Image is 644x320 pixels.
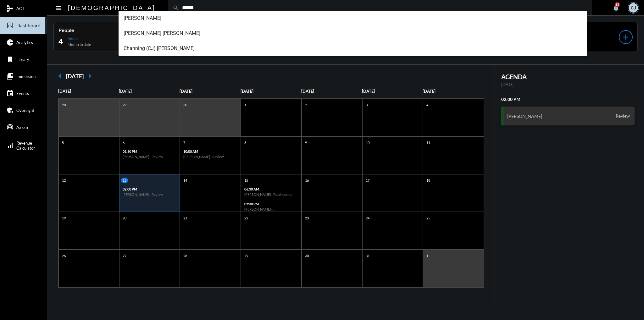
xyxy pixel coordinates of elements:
mat-icon: insert_chart_outlined [6,22,14,29]
p: 27 [121,253,128,258]
p: 30 [182,102,189,108]
span: [PERSON_NAME] [PERSON_NAME] [124,26,582,41]
p: [DATE] [119,89,180,94]
p: 11 [425,140,432,145]
mat-icon: bookmark [6,56,14,63]
p: 28 [182,253,189,258]
h2: [DATE] [66,73,84,80]
h6: [PERSON_NAME] - Review [183,155,237,159]
p: 17 [364,178,371,183]
p: 10 [364,140,371,145]
mat-icon: event [6,90,14,97]
h6: [PERSON_NAME] - Relationship [244,192,298,196]
p: 22 [243,215,250,221]
mat-icon: arrow_right [84,70,96,82]
p: 31 [364,253,371,258]
mat-icon: search [173,5,179,11]
p: 24 [364,215,371,221]
p: 12 [60,178,67,183]
p: 26 [60,253,67,258]
div: 35 [615,2,620,7]
p: Month to date [68,42,91,47]
mat-icon: pie_chart [6,39,14,46]
p: 23 [303,215,310,221]
p: 6 [121,140,126,145]
p: 2 [303,102,308,108]
mat-icon: Side nav toggle icon [55,4,62,12]
h2: AGENDA [501,73,635,80]
p: 16 [303,178,310,183]
span: Analytics [16,40,33,45]
span: Immersion [16,74,36,79]
h6: [PERSON_NAME] - Review [123,155,176,159]
span: Dashboard [16,23,41,28]
p: [DATE] [362,89,423,94]
p: 06:30 AM [244,187,298,191]
p: 05:30 PM [244,202,298,206]
mat-icon: signal_cellular_alt [6,142,14,149]
p: 19 [60,215,67,221]
span: Channing (CJ) [PERSON_NAME] [124,41,582,56]
p: 18 [425,178,432,183]
span: ACT [16,6,25,11]
p: 13 [121,178,128,183]
p: 8 [243,140,248,145]
p: 20 [121,215,128,221]
p: 14 [182,178,189,183]
mat-icon: notifications [612,4,620,12]
p: [DATE] [180,89,240,94]
h3: [PERSON_NAME] [507,113,542,119]
p: 02:00 PM [123,187,176,191]
span: Events [16,91,29,96]
h6: [PERSON_NAME] - Review [123,192,176,196]
p: 4 [425,102,430,108]
span: Revenue Calculator [16,141,35,151]
h2: 4 [58,36,63,47]
p: 5 [60,140,65,145]
p: [DATE] [241,89,301,94]
p: 30 [303,253,310,258]
span: Review [614,113,631,119]
p: 29 [243,253,250,258]
mat-icon: podcasts [6,124,14,131]
mat-icon: admin_panel_settings [6,107,14,114]
p: 15 [243,178,250,183]
mat-icon: add [621,33,630,41]
h6: [PERSON_NAME] - [PERSON_NAME] - Relationship [244,207,298,211]
mat-icon: collections_bookmark [6,73,14,80]
p: 3 [364,102,369,108]
div: CJ [629,3,638,13]
p: [DATE] [58,89,119,94]
p: 9 [303,140,308,145]
h2: [DEMOGRAPHIC_DATA] [68,3,155,13]
p: [DATE] [423,89,483,94]
p: [DATE] [501,82,635,87]
p: [DATE] [301,89,362,94]
h2: 02:00 PM [501,97,635,102]
p: 1 [243,102,248,108]
span: Library [16,57,29,62]
mat-icon: arrow_left [53,70,66,82]
p: 7 [182,140,187,145]
p: 1 [425,253,430,258]
span: Axiom [16,125,28,130]
p: 25 [425,215,432,221]
span: [PERSON_NAME] [124,11,582,26]
p: Added [68,36,91,41]
p: 21 [182,215,189,221]
p: 01:30 PM [123,149,176,153]
mat-icon: mediation [6,5,14,12]
span: Oversight [16,108,34,113]
p: 10:00 AM [183,149,237,153]
button: Toggle sidenav [52,2,65,14]
p: People [58,27,176,33]
p: 28 [60,102,67,108]
p: 29 [121,102,128,108]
